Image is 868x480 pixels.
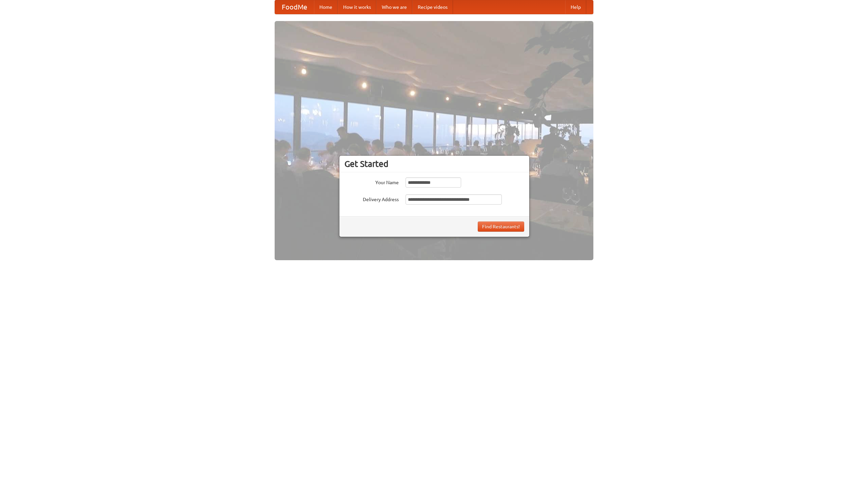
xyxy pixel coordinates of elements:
label: Your Name [344,177,399,186]
a: Help [565,0,586,14]
a: Who we are [376,0,412,14]
a: FoodMe [275,0,314,14]
a: Home [314,0,338,14]
h3: Get Started [344,159,524,169]
a: Recipe videos [412,0,453,14]
a: How it works [338,0,376,14]
label: Delivery Address [344,194,399,203]
button: Find Restaurants! [478,222,524,232]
